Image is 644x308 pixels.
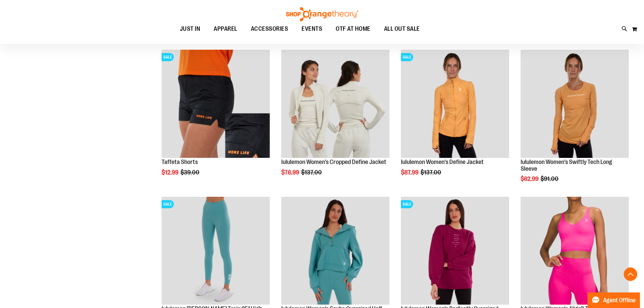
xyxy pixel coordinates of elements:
a: Product image for Camo Tafetta ShortsSALE [162,50,270,159]
a: Product image for lululemon Womens Wunder Train High-Rise Tight 25inSALE [162,197,270,306]
span: $39.00 [181,169,200,176]
img: Product image for lululemon Swiftly Tech Long Sleeve [521,50,629,158]
span: $137.00 [301,169,323,176]
a: Product image for lululemon Womens Scuba Oversized Half Zip [281,197,389,306]
img: Product image for lululemon Womens Perfectly Oversized Crew [401,197,509,305]
span: SALE [162,200,174,208]
img: Shop Orangetheory [285,7,359,21]
a: Product image for lululemon Swiftly Tech Long Sleeve [521,50,629,159]
a: Product image for lululemon Define JacketSALE [401,50,509,159]
span: $91.00 [541,175,559,182]
img: Product image for lululemon Womens Wunder Train High-Rise Tight 25in [162,197,270,305]
span: $76.99 [281,169,300,176]
div: product [158,46,273,193]
img: Product image for lululemon Womens Scuba Oversized Half Zip [281,197,389,305]
div: product [517,46,632,199]
a: Product image for lululemon Womens Perfectly Oversized CrewSALE [401,197,509,306]
span: JUST IN [180,21,200,37]
a: lululemon Women's Swiftly Tech Long Sleeve [521,159,612,172]
a: Product image for lululemon Define Jacket Cropped [281,50,389,159]
img: Product image for lululemon Define Jacket [401,50,509,158]
span: $62.99 [521,175,540,182]
button: Agent Offline [588,292,640,308]
span: Agent Offline [603,297,636,304]
span: SALE [401,200,413,208]
span: $12.99 [162,169,180,176]
span: ALL OUT SALE [384,21,420,37]
button: Back To Top [624,267,637,281]
span: $137.00 [421,169,442,176]
span: OTF AT HOME [336,21,371,37]
span: SALE [401,53,413,61]
a: Product image for lululemon Womens Align Tank [521,197,629,306]
img: Product image for lululemon Define Jacket Cropped [281,50,389,158]
img: Product image for Camo Tafetta Shorts [162,50,270,158]
span: EVENTS [302,21,322,37]
a: lululemon Women's Cropped Define Jacket [281,159,386,165]
div: product [398,46,512,193]
span: $87.99 [401,169,420,176]
a: lululemon Women's Define Jacket [401,159,484,165]
span: SALE [162,53,174,61]
span: APPAREL [214,21,237,37]
a: Taffeta Shorts [162,159,198,165]
img: Product image for lululemon Womens Align Tank [521,197,629,305]
span: ACCESSORIES [251,21,288,37]
div: product [278,46,393,193]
